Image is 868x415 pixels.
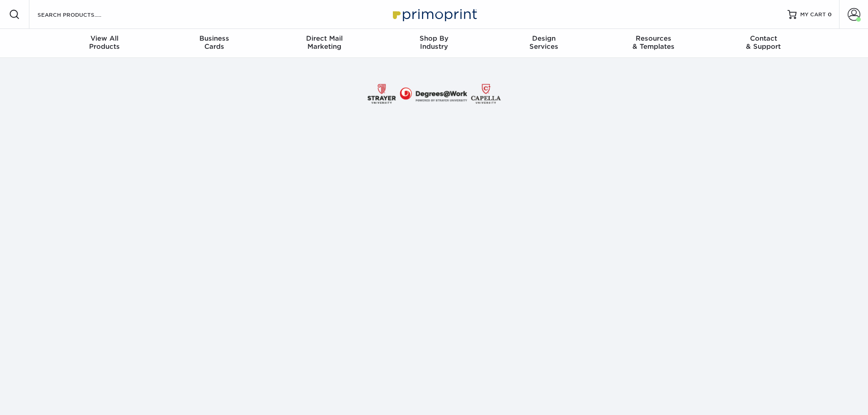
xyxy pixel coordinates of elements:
span: Shop By [379,34,489,42]
div: Services [489,34,599,51]
span: Contact [708,34,818,42]
span: Direct Mail [269,34,379,42]
span: Business [160,34,269,42]
span: MY CART [800,11,826,19]
span: 0 [828,11,832,18]
div: Industry [379,34,489,51]
a: Contact& Support [708,29,818,58]
div: & Support [708,34,818,51]
a: View AllProducts [50,29,160,58]
div: & Templates [599,34,708,51]
a: Shop ByIndustry [379,29,489,58]
div: Marketing [269,34,379,51]
span: Design [489,34,599,42]
img: Strayer [366,79,502,108]
a: Resources& Templates [599,29,708,58]
div: Cards [160,34,269,51]
div: Products [50,34,160,51]
a: BusinessCards [160,29,269,58]
a: Direct MailMarketing [269,29,379,58]
span: View All [50,34,160,42]
img: Primoprint [389,5,479,24]
span: Resources [599,34,708,42]
input: SEARCH PRODUCTS..... [37,9,125,20]
a: DesignServices [489,29,599,58]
